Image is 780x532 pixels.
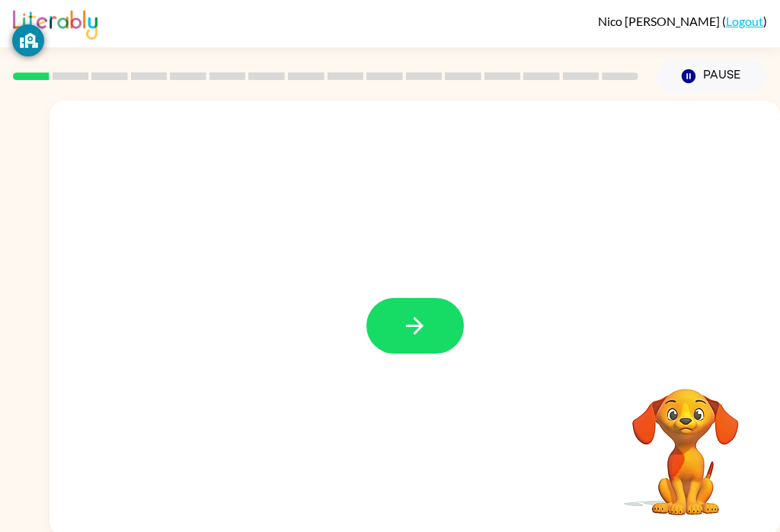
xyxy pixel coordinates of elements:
video: Your browser must support playing .mp4 files to use Literably. Please try using another browser. [609,365,762,518]
div: ( ) [598,14,767,28]
button: GoGuardian Privacy Information [12,24,44,56]
button: Pause [657,59,767,94]
a: Logout [726,14,763,28]
span: Nico [PERSON_NAME] [598,14,722,28]
img: Literably [13,6,97,40]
